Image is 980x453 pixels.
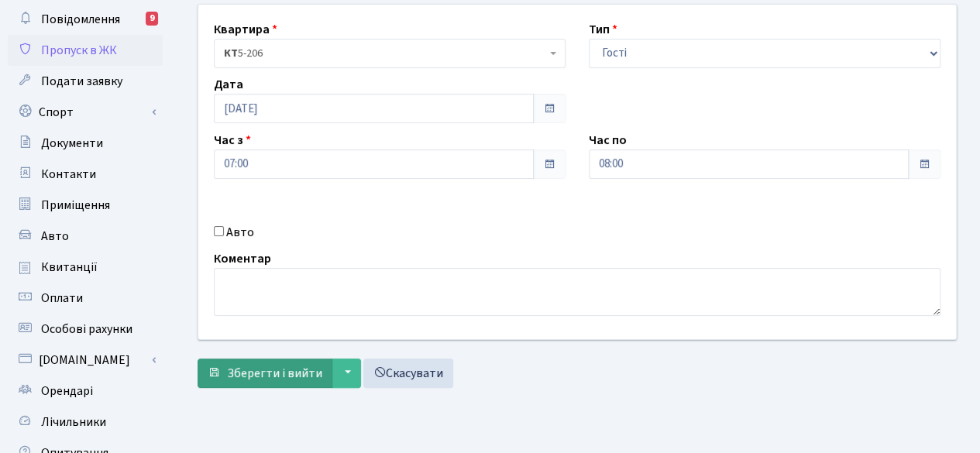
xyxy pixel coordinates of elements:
[146,12,158,26] div: 9
[41,290,83,307] span: Оплати
[8,345,163,376] a: [DOMAIN_NAME]
[8,221,163,252] a: Авто
[41,321,132,338] span: Особові рахунки
[363,359,453,388] a: Скасувати
[41,259,98,276] span: Квитанції
[41,73,122,90] span: Подати заявку
[8,283,163,314] a: Оплати
[214,131,251,149] label: Час з
[8,66,163,97] a: Подати заявку
[8,128,163,159] a: Документи
[589,131,627,149] label: Час по
[214,20,277,39] label: Квартира
[8,314,163,345] a: Особові рахунки
[8,190,163,221] a: Приміщення
[8,97,163,128] a: Спорт
[8,407,163,438] a: Лічильники
[198,359,332,388] button: Зберегти і вийти
[589,20,617,39] label: Тип
[227,365,322,382] span: Зберегти і вийти
[41,383,93,400] span: Орендарі
[41,228,69,245] span: Авто
[8,252,163,283] a: Квитанції
[41,11,120,28] span: Повідомлення
[214,249,271,268] label: Коментар
[8,376,163,407] a: Орендарі
[41,414,106,431] span: Лічильники
[41,166,96,183] span: Контакти
[214,75,243,94] label: Дата
[41,42,117,59] span: Пропуск в ЖК
[8,35,163,66] a: Пропуск в ЖК
[41,135,103,152] span: Документи
[41,197,110,214] span: Приміщення
[214,39,566,68] span: <b>КТ</b>&nbsp;&nbsp;&nbsp;&nbsp;5-206
[8,4,163,35] a: Повідомлення9
[224,46,546,61] span: <b>КТ</b>&nbsp;&nbsp;&nbsp;&nbsp;5-206
[224,46,238,61] b: КТ
[226,223,254,242] label: Авто
[8,159,163,190] a: Контакти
